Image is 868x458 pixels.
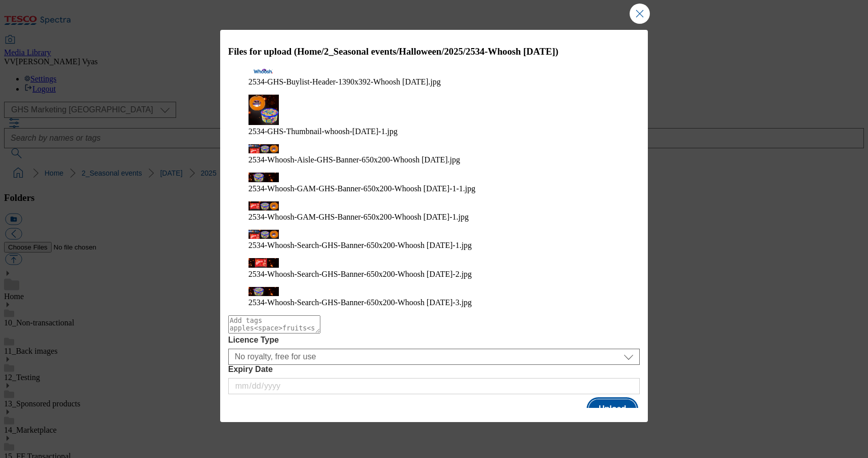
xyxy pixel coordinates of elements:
[249,270,620,279] figcaption: 2534-Whoosh-Search-GHS-Banner-650x200-Whoosh [DATE]-2.jpg
[249,67,279,75] img: preview
[228,336,640,345] label: Licence Type
[228,46,640,57] h3: Files for upload (Home/2_Seasonal events/Halloween/2025/2534-Whoosh [DATE])
[249,95,279,125] img: preview
[228,365,640,374] label: Expiry Date
[249,77,620,87] figcaption: 2534-GHS-Buylist-Header-1390x392-Whoosh [DATE].jpg
[249,241,620,250] figcaption: 2534-Whoosh-Search-GHS-Banner-650x200-Whoosh [DATE]-1.jpg
[249,298,620,307] figcaption: 2534-Whoosh-Search-GHS-Banner-650x200-Whoosh [DATE]-3.jpg
[249,201,279,211] img: preview
[249,144,279,153] img: preview
[249,127,620,136] figcaption: 2534-GHS-Thumbnail-whoosh-[DATE]-1.jpg
[249,230,279,239] img: preview
[249,213,620,222] figcaption: 2534-Whoosh-GAM-GHS-Banner-650x200-Whoosh [DATE]-1.jpg
[589,399,636,419] button: Upload
[249,155,620,164] figcaption: 2534-Whoosh-Aisle-GHS-Banner-650x200-Whoosh [DATE].jpg
[249,184,620,193] figcaption: 2534-Whoosh-GAM-GHS-Banner-650x200-Whoosh [DATE]-1-1.jpg
[220,30,648,422] div: Modal
[249,173,279,182] img: preview
[630,4,650,24] button: Close Modal
[249,287,279,296] img: preview
[249,258,279,267] img: preview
